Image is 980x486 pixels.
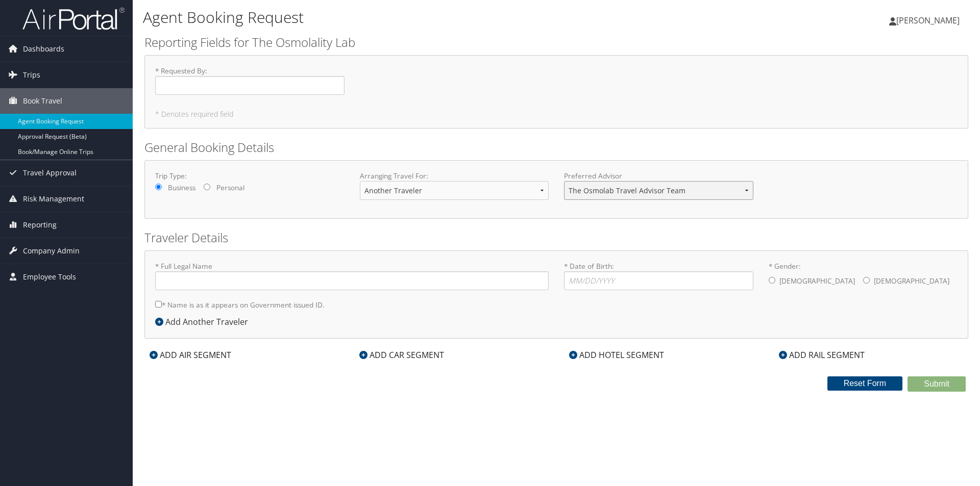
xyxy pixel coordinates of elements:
[22,7,125,31] img: airportal-logo.png
[155,171,345,181] label: Trip Type:
[144,349,236,361] div: ADD AIR SEGMENT
[774,349,870,361] div: ADD RAIL SEGMENT
[564,171,753,181] label: Preferred Advisor
[155,295,325,314] label: * Name is as it appears on Government issued ID.
[155,301,162,308] input: * Name is as it appears on Government issued ID.
[564,271,753,290] input: * Date of Birth:
[354,349,449,361] div: ADD CAR SEGMENT
[155,271,549,290] input: * Full Legal Name
[216,183,244,193] label: Personal
[908,376,966,392] button: Submit
[874,271,949,291] label: [DEMOGRAPHIC_DATA]
[144,34,968,51] h2: Reporting Fields for The Osmolality Lab
[168,183,195,193] label: Business
[827,376,903,391] button: Reset Form
[155,261,549,290] label: * Full Legal Name
[144,139,968,156] h2: General Booking Details
[23,212,57,238] span: Reporting
[155,316,253,328] div: Add Another Traveler
[769,277,775,284] input: * Gender:[DEMOGRAPHIC_DATA][DEMOGRAPHIC_DATA]
[155,111,958,118] h5: * Denotes required field
[23,62,40,88] span: Trips
[23,264,76,290] span: Employee Tools
[564,261,753,290] label: * Date of Birth:
[863,277,870,284] input: * Gender:[DEMOGRAPHIC_DATA][DEMOGRAPHIC_DATA]
[23,88,62,114] span: Book Travel
[896,15,960,26] span: [PERSON_NAME]
[23,186,84,212] span: Risk Management
[143,7,694,28] h1: Agent Booking Request
[889,5,970,36] a: [PERSON_NAME]
[360,171,549,181] label: Arranging Travel For:
[144,229,968,246] h2: Traveler Details
[769,261,958,292] label: * Gender:
[779,271,855,291] label: [DEMOGRAPHIC_DATA]
[23,160,77,186] span: Travel Approval
[23,36,64,62] span: Dashboards
[155,76,345,95] input: * Requested By:
[23,238,80,264] span: Company Admin
[155,66,345,95] label: * Requested By :
[564,349,669,361] div: ADD HOTEL SEGMENT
